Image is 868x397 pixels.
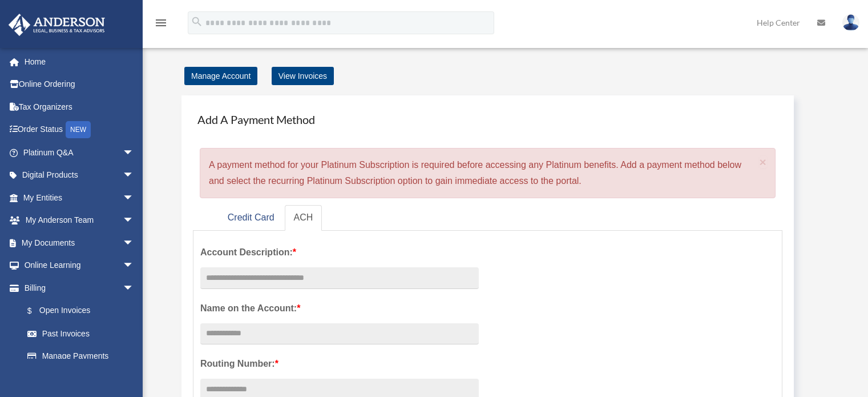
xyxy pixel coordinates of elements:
[200,300,479,316] label: Name on the Account:
[8,73,151,96] a: Online Ordering
[16,322,151,345] a: Past Invoices
[842,14,859,31] img: User Pic
[16,345,146,368] a: Manage Payments
[8,254,151,277] a: Online Learningarrow_drop_down
[123,276,146,300] span: arrow_drop_down
[200,148,776,198] div: A payment method for your Platinum Subscription is required before accessing any Platinum benefit...
[8,209,151,232] a: My Anderson Teamarrow_drop_down
[123,209,146,232] span: arrow_drop_down
[219,205,284,231] a: Credit Card
[123,186,146,210] span: arrow_drop_down
[123,164,146,187] span: arrow_drop_down
[200,356,479,372] label: Routing Number:
[16,299,151,323] a: $Open Invoices
[5,14,108,36] img: Anderson Advisors Platinum Portal
[8,50,151,73] a: Home
[8,141,151,164] a: Platinum Q&Aarrow_drop_down
[200,244,479,260] label: Account Description:
[123,141,146,165] span: arrow_drop_down
[8,95,151,118] a: Tax Organizers
[285,205,322,231] a: ACH
[8,164,151,187] a: Digital Productsarrow_drop_down
[34,304,39,318] span: $
[272,67,334,85] a: View Invoices
[123,231,146,255] span: arrow_drop_down
[66,121,91,138] div: NEW
[191,15,203,28] i: search
[8,118,151,142] a: Order StatusNEW
[8,231,151,254] a: My Documentsarrow_drop_down
[154,16,168,30] i: menu
[8,186,151,209] a: My Entitiesarrow_drop_down
[154,20,168,30] a: menu
[193,107,782,132] h4: Add A Payment Method
[760,155,767,169] span: ×
[123,254,146,278] span: arrow_drop_down
[184,67,257,85] a: Manage Account
[8,276,151,299] a: Billingarrow_drop_down
[760,156,767,168] button: Close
